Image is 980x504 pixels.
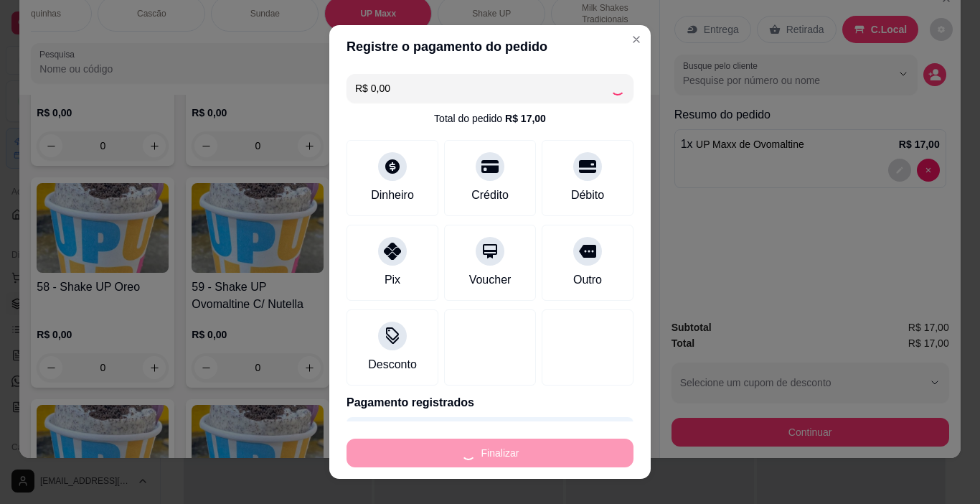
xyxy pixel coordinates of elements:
div: Crédito [471,187,509,204]
div: Débito [571,187,604,204]
div: Voucher [469,271,512,289]
div: Total do pedido [434,111,546,126]
div: Outro [573,271,602,289]
div: Desconto [368,356,417,373]
input: Ex.: hambúrguer de cordeiro [355,74,611,103]
div: Dinheiro [371,187,414,204]
p: Pagamento registrados [347,394,633,411]
div: Pix [385,271,400,289]
div: Loading [611,81,625,95]
div: R$ 17,00 [505,111,546,126]
header: Registre o pagamento do pedido [329,25,651,68]
button: Close [625,28,648,51]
